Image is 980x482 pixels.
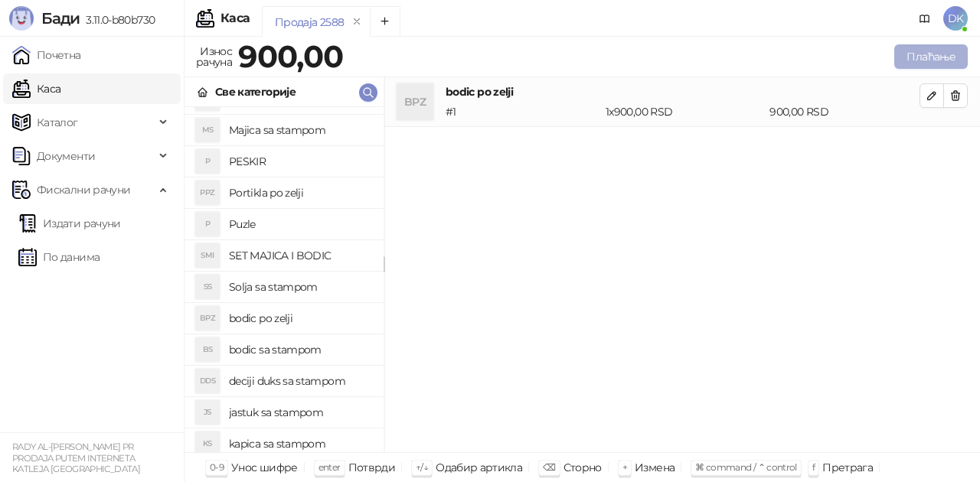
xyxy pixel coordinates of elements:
[318,461,341,473] span: enter
[894,44,968,69] button: Плаћање
[446,83,920,100] h4: bodic po zelji
[37,174,130,205] span: Фискални рачуни
[195,243,220,268] div: SMI
[195,149,220,174] div: P
[195,275,220,299] div: SS
[18,208,121,239] a: Издати рачуни
[812,461,815,473] span: f
[397,83,433,120] div: BPZ
[275,14,344,31] div: Продаја 2588
[229,337,371,362] h4: bodic sa stampom
[436,458,522,477] div: Одабир артикла
[229,149,371,174] h4: PESKIR
[195,337,220,362] div: BS
[18,242,100,272] a: По данима
[195,369,220,393] div: DDS
[766,103,923,120] div: 900,00 RSD
[229,212,371,236] h4: Puzle
[348,458,396,477] div: Потврди
[443,103,603,120] div: # 1
[37,107,78,138] span: Каталог
[9,6,34,31] img: Logo
[347,15,367,28] button: remove
[622,461,627,473] span: +
[229,118,371,142] h4: Majica sa stampom
[238,37,343,75] strong: 900,00
[943,6,968,31] span: DK
[229,275,371,299] h4: Solja sa stampom
[229,306,371,331] h4: bodic po zelji
[229,369,371,393] h4: deciji duks sa stampom
[231,458,298,477] div: Унос шифре
[229,432,371,456] h4: kapica sa stampom
[695,461,797,473] span: ⌘ command / ⌃ control
[603,103,766,120] div: 1 x 900,00 RSD
[193,41,235,72] div: Износ рачуна
[195,400,220,425] div: JS
[563,458,602,477] div: Сторно
[635,458,675,477] div: Измена
[12,40,81,70] a: Почетна
[229,181,371,205] h4: Portikla po zelji
[210,461,224,473] span: 0-9
[229,400,371,425] h4: jastuk sa stampom
[195,181,220,205] div: PPZ
[543,461,555,473] span: ⌫
[12,441,140,474] small: RADY AL-[PERSON_NAME] PR PRODAJA PUTEM INTERNETA KATLEJA [GEOGRAPHIC_DATA]
[416,461,428,473] span: ↑/↓
[195,118,220,142] div: MS
[41,9,80,28] span: Бади
[370,6,400,37] button: Add tab
[229,243,371,268] h4: SET MAJICA I BODIC
[195,306,220,331] div: BPZ
[37,141,95,171] span: Документи
[195,432,220,456] div: KS
[195,212,220,236] div: P
[12,73,60,104] a: Каса
[913,6,937,31] a: Документација
[822,458,873,477] div: Претрага
[220,12,250,24] div: Каса
[215,83,296,100] div: Све категорије
[80,13,155,27] span: 3.11.0-b80b730
[185,107,384,452] div: grid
